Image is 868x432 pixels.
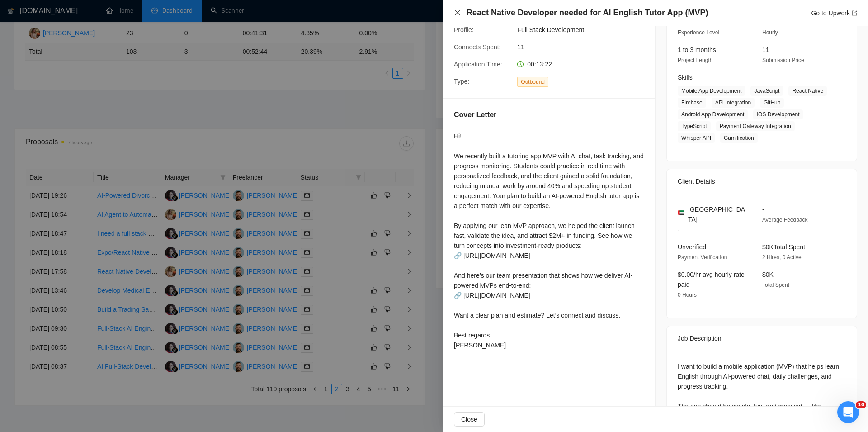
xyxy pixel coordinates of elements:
[517,42,653,52] span: 11
[467,7,708,19] h4: React Native Developer needed for AI English Tutor App (MVP)
[678,326,846,351] div: Job Description
[762,282,789,288] span: Total Spent
[454,9,461,16] span: close
[762,243,805,251] span: $0K Total Spent
[454,61,502,68] span: Application Time:
[762,206,764,213] span: -
[762,57,804,63] span: Submission Price
[454,412,485,427] button: Close
[811,9,857,17] a: Go to Upworkexport
[852,10,857,16] span: export
[517,77,548,87] span: Outbound
[750,86,783,96] span: JavaScript
[716,121,795,131] span: Payment Gateway Integration
[753,109,803,119] span: iOS Development
[712,98,755,108] span: API Integration
[517,25,653,35] span: Full Stack Development
[720,133,758,143] span: Gamification
[678,209,684,216] img: 🇦🇪
[454,26,474,33] span: Profile:
[762,29,778,36] span: Hourly
[678,121,711,131] span: TypeScript
[678,98,706,108] span: Firebase
[678,254,727,261] span: Payment Verification
[678,57,712,63] span: Project Length
[517,61,524,67] span: clock-circle
[678,227,679,233] span: -
[454,131,644,350] div: Hi! We recently built a tutoring app MVP with AI chat, task tracking, and progress monitoring. St...
[678,46,716,53] span: 1 to 3 months
[762,271,774,278] span: $0K
[856,401,866,408] span: 10
[454,78,469,85] span: Type:
[678,74,693,81] span: Skills
[678,133,715,143] span: Whisper API
[678,86,745,96] span: Mobile App Development
[760,98,784,108] span: GitHub
[837,401,859,423] iframe: Intercom live chat
[454,43,501,51] span: Connects Spent:
[454,109,496,120] h5: Cover Letter
[678,292,697,298] span: 0 Hours
[762,217,808,223] span: Average Feedback
[688,204,748,224] span: [GEOGRAPHIC_DATA]
[788,86,827,96] span: React Native
[678,109,748,119] span: Android App Development
[762,46,769,53] span: 11
[527,61,552,68] span: 00:13:22
[762,254,802,261] span: 2 Hires, 0 Active
[678,29,719,36] span: Experience Level
[454,9,461,17] button: Close
[678,243,706,251] span: Unverified
[678,271,745,288] span: $0.00/hr avg hourly rate paid
[678,169,846,194] div: Client Details
[461,414,477,424] span: Close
